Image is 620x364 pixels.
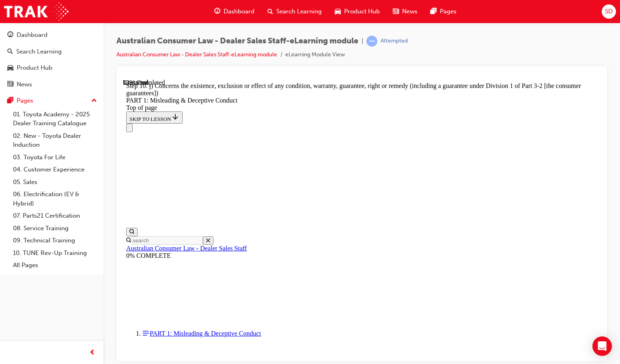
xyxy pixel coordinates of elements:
div: News [17,80,32,89]
a: 09. Technical Training [10,234,100,247]
span: up-icon [91,96,97,106]
div: Product Hub [17,63,52,73]
span: Dashboard [224,7,254,16]
a: Dashboard [3,28,100,43]
span: pages-icon [431,6,437,17]
span: | [362,36,363,46]
div: Open Intercom Messenger [592,336,612,356]
a: 01. Toyota Academy - 2025 Dealer Training Catalogue [10,108,100,130]
a: guage-iconDashboard [208,3,261,20]
span: news-icon [393,6,399,17]
span: search-icon [267,6,273,17]
button: Close search menu [80,157,90,166]
span: car-icon [7,64,13,72]
button: Pages [3,93,100,108]
img: Trak [4,2,69,21]
li: eLearning Module View [285,50,345,60]
span: Search Learning [276,7,322,16]
span: SD [605,7,613,16]
span: prev-icon [89,348,95,358]
span: Pages [440,7,456,16]
button: Open search menu [3,149,15,157]
a: Australian Consumer Law - Dealer Sales Staff [3,166,124,173]
a: pages-iconPages [424,3,463,20]
div: Search Learning [16,47,62,56]
a: 02. New - Toyota Dealer Induction [10,130,100,151]
span: pages-icon [7,97,13,105]
input: Search [8,157,80,166]
a: 03. Toyota For Life [10,151,100,164]
span: guage-icon [7,32,13,39]
div: Dashboard [17,30,47,40]
a: All Pages [10,259,100,272]
span: Australian Consumer Law - Dealer Sales Staff-eLearning module [116,36,358,46]
a: search-iconSearch Learning [261,3,328,20]
a: Search Learning [3,44,100,59]
a: 06. Electrification (EV & Hybrid) [10,188,100,210]
div: Step 10. j) Concerns the existence, exclusion or effect of any condition, warranty, guarantee, ri... [3,3,474,18]
button: SD [602,4,616,19]
button: Close navigation menu [3,45,10,53]
a: 07. Parts21 Certification [10,210,100,222]
a: Australian Consumer Law - Dealer Sales Staff-eLearning module [116,51,277,58]
div: PART 1: Misleading & Deceptive Conduct [3,18,474,25]
a: News [3,77,100,92]
button: DashboardSearch LearningProduct HubNews [3,26,100,93]
span: SKIP TO LESSON [6,37,56,43]
span: learningRecordVerb_ATTEMPT-icon [366,36,377,47]
a: news-iconNews [386,3,424,20]
span: guage-icon [214,6,220,17]
a: 10. TUNE Rev-Up Training [10,247,100,259]
a: 04. Customer Experience [10,163,100,176]
div: Attempted [381,37,408,45]
a: 08. Service Training [10,222,100,235]
button: SKIP TO LESSON [3,32,60,45]
a: 05. Sales [10,176,100,188]
span: news-icon [7,81,13,88]
div: Top of page [3,25,474,32]
span: car-icon [335,6,341,17]
span: News [402,7,418,16]
a: Product Hub [3,60,100,75]
div: Pages [17,96,33,105]
span: search-icon [7,48,13,56]
span: Product Hub [344,7,380,16]
a: car-iconProduct Hub [328,3,386,20]
div: 0% COMPLETE [3,173,474,180]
